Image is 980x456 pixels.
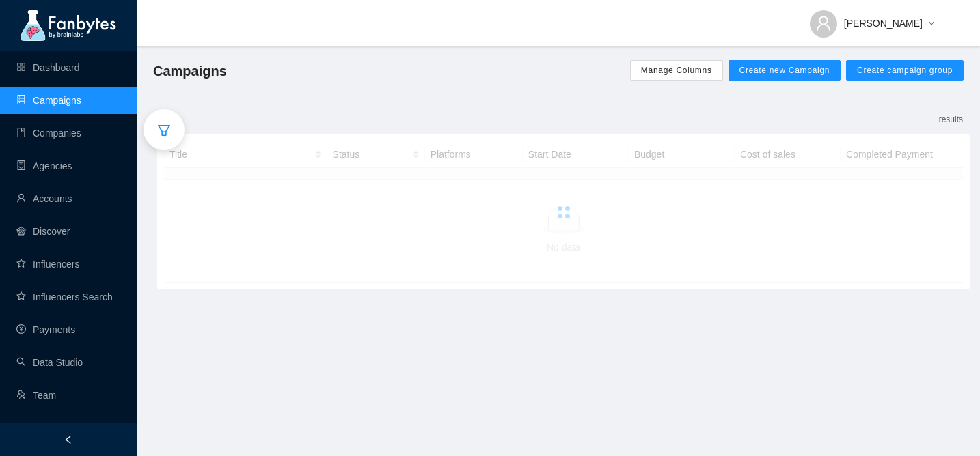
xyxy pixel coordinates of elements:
[844,16,923,31] span: [PERSON_NAME]
[16,259,79,270] a: starInfluencers
[16,226,70,237] a: radar-chartDiscover
[16,128,81,139] a: bookCompanies
[16,193,72,204] a: userAccounts
[16,324,75,335] a: pay-circlePayments
[815,15,832,31] span: user
[157,124,171,137] span: filter
[739,65,830,76] span: Create new Campaign
[64,435,73,444] span: left
[857,65,953,76] span: Create campaign group
[16,291,113,302] a: starInfluencers Search
[729,60,841,81] button: Create new Campaign
[939,113,963,126] p: results
[846,60,964,81] button: Create campaign group
[641,65,712,76] span: Manage Columns
[16,95,81,106] a: databaseCampaigns
[16,357,83,368] a: searchData Studio
[630,60,723,81] button: Manage Columns
[16,62,80,73] a: appstoreDashboard
[16,160,72,171] a: containerAgencies
[16,390,56,401] a: usergroup-addTeam
[799,7,946,29] button: [PERSON_NAME]down
[928,20,935,28] span: down
[153,60,227,82] span: Campaigns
